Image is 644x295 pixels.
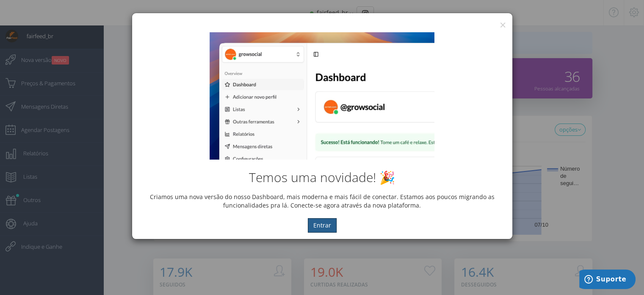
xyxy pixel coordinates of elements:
[210,32,434,160] img: New Dashboard
[308,218,337,233] button: Entrar
[138,193,506,210] p: Criamos uma nova versão do nosso Dashboard, mais moderna e mais fácil de conectar. Estamos aos po...
[579,270,636,291] iframe: Abre um widget para que você possa encontrar mais informações
[138,170,506,184] h2: Temos uma novidade! 🎉
[500,19,506,31] button: ×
